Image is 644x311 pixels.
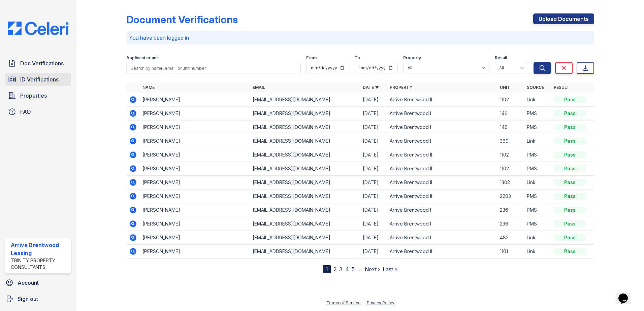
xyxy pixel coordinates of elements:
div: Document Verifications [126,13,238,26]
td: [PERSON_NAME] [140,231,250,245]
div: Pass [554,234,586,241]
td: [DATE] [360,231,387,245]
td: Link [524,134,551,148]
td: PMS [524,107,551,120]
td: PMS [524,162,551,176]
div: Pass [554,220,586,227]
a: 3 [339,266,343,273]
td: [EMAIL_ADDRESS][DOMAIN_NAME] [250,189,360,203]
a: Name [142,85,155,90]
td: 482 [497,231,524,245]
td: [EMAIL_ADDRESS][DOMAIN_NAME] [250,231,360,245]
td: 1102 [497,93,524,107]
td: [PERSON_NAME] [140,245,250,258]
label: Result [495,55,507,61]
td: Link [524,93,551,107]
a: 5 [352,266,355,273]
a: Unit [500,85,510,90]
td: PMS [524,203,551,217]
td: Link [524,176,551,189]
p: You have been logged in [129,34,591,42]
a: Upload Documents [533,13,594,24]
td: [DATE] [360,176,387,189]
div: Pass [554,124,586,131]
td: Arrive Brentwood II [387,148,497,162]
td: [PERSON_NAME] [140,162,250,176]
span: Properties [20,92,47,100]
td: [PERSON_NAME] [140,120,250,134]
a: Properties [5,89,71,102]
div: | [363,300,364,305]
td: [EMAIL_ADDRESS][DOMAIN_NAME] [250,176,360,189]
div: Pass [554,138,586,144]
td: [EMAIL_ADDRESS][DOMAIN_NAME] [250,107,360,120]
td: PMS [524,217,551,231]
div: Pass [554,165,586,172]
span: Sign out [18,295,38,303]
div: Pass [554,151,586,158]
td: Arrive Brentwood I [387,217,497,231]
td: [DATE] [360,203,387,217]
a: 2 [333,266,336,273]
td: [PERSON_NAME] [140,217,250,231]
a: Doc Verifications [5,57,71,70]
a: Property [390,85,412,90]
span: Doc Verifications [20,59,64,67]
td: [PERSON_NAME] [140,93,250,107]
a: Next › [365,266,380,273]
td: Arrive Brentwood II [387,93,497,107]
td: [DATE] [360,189,387,203]
td: 146 [497,107,524,120]
div: Pass [554,193,586,200]
td: [DATE] [360,217,387,231]
label: To [355,55,360,61]
td: PMS [524,120,551,134]
td: [EMAIL_ADDRESS][DOMAIN_NAME] [250,162,360,176]
a: Account [3,276,74,289]
td: Arrive Brentwood I [387,134,497,148]
td: 236 [497,203,524,217]
td: [PERSON_NAME] [140,203,250,217]
td: 236 [497,217,524,231]
td: [DATE] [360,245,387,258]
a: Last » [383,266,397,273]
td: Arrive Brentwood I [387,203,497,217]
td: 1102 [497,148,524,162]
div: Pass [554,248,586,255]
label: Property [403,55,421,61]
td: [DATE] [360,120,387,134]
label: From [306,55,317,61]
td: PMS [524,189,551,203]
span: … [357,265,362,273]
span: FAQ [20,108,31,116]
td: [DATE] [360,93,387,107]
img: CE_Logo_Blue-a8612792a0a2168367f1c8372b55b34899dd931a85d93a1a3d3e32e68fde9ad4.png [3,22,74,35]
a: Sign out [3,292,74,306]
td: PMS [524,148,551,162]
td: [PERSON_NAME] [140,107,250,120]
div: Pass [554,110,586,117]
td: [PERSON_NAME] [140,148,250,162]
a: Result [554,85,570,90]
td: Arrive Brentwood II [387,245,497,258]
td: [DATE] [360,134,387,148]
div: 1 [323,265,331,273]
span: ID Verifications [20,75,59,83]
a: 4 [345,266,349,273]
a: Terms of Service [326,300,361,305]
a: Privacy Policy [367,300,394,305]
div: Arrive Brentwood Leasing [11,241,68,257]
td: 369 [497,134,524,148]
td: [EMAIL_ADDRESS][DOMAIN_NAME] [250,148,360,162]
input: Search by name, email, or unit number [126,62,301,74]
a: Date ▼ [363,85,379,90]
div: Pass [554,96,586,103]
td: Arrive Brentwood I [387,107,497,120]
td: [EMAIL_ADDRESS][DOMAIN_NAME] [250,93,360,107]
td: Link [524,231,551,245]
td: 1101 [497,245,524,258]
td: [PERSON_NAME] [140,189,250,203]
td: Arrive Brentwood II [387,162,497,176]
label: Applicant or unit [126,55,159,61]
